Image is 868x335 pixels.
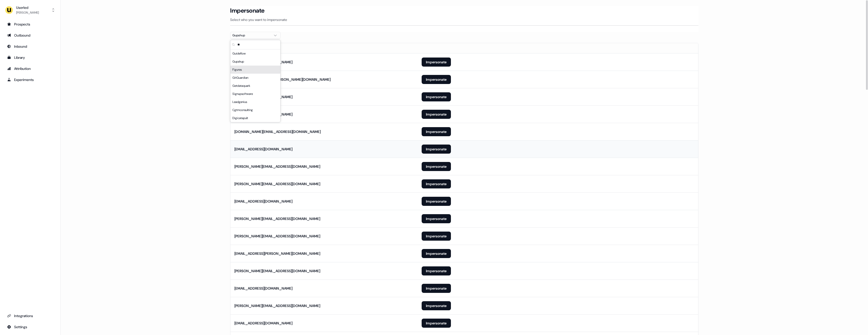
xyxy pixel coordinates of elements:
[7,44,53,49] div: Inbound
[7,313,53,318] div: Integrations
[4,20,56,28] a: Go to prospects
[4,323,56,331] a: Go to integrations
[234,199,292,204] div: [EMAIL_ADDRESS][DOMAIN_NAME]
[7,324,53,329] div: Settings
[422,162,451,171] button: Impersonate
[422,266,451,275] button: Impersonate
[4,42,56,50] a: Go to Inbound
[230,49,280,122] div: Suggestions
[422,214,451,223] button: Impersonate
[16,5,39,10] div: Userled
[4,65,56,73] a: Go to attribution
[422,249,451,258] button: Impersonate
[7,33,53,38] div: Outbound
[7,66,53,71] div: Attribution
[422,319,451,328] button: Impersonate
[422,127,451,136] button: Impersonate
[234,251,320,256] div: [EMAIL_ADDRESS][PERSON_NAME][DOMAIN_NAME]
[7,55,53,60] div: Library
[16,10,39,15] div: [PERSON_NAME]
[234,181,320,186] div: [PERSON_NAME][EMAIL_ADDRESS][DOMAIN_NAME]
[234,303,320,308] div: [PERSON_NAME][EMAIL_ADDRESS][DOMAIN_NAME]
[230,49,280,58] div: Guideflow
[230,17,698,22] p: Select who you want to impersonate
[234,164,320,169] div: [PERSON_NAME][EMAIL_ADDRESS][DOMAIN_NAME]
[4,53,56,62] a: Go to templates
[230,82,280,90] div: Getdataquark
[234,286,292,291] div: [EMAIL_ADDRESS][DOMAIN_NAME]
[232,33,270,38] div: Gupshup
[422,75,451,84] button: Impersonate
[234,216,320,221] div: [PERSON_NAME][EMAIL_ADDRESS][DOMAIN_NAME]
[230,7,265,14] h3: Impersonate
[422,197,451,206] button: Impersonate
[230,90,280,98] div: Signupsoftware
[230,32,281,39] button: Gupshup
[230,106,280,114] div: Cgtmconsulting
[4,312,56,320] a: Go to integrations
[7,77,53,82] div: Experiments
[4,4,56,16] button: Userled[PERSON_NAME]
[230,66,280,74] div: Figures
[234,321,292,326] div: [EMAIL_ADDRESS][DOMAIN_NAME]
[230,74,280,82] div: GitGuardian
[234,234,320,239] div: [PERSON_NAME][EMAIL_ADDRESS][DOMAIN_NAME]
[422,284,451,293] button: Impersonate
[234,129,321,134] div: [DOMAIN_NAME][EMAIL_ADDRESS][DOMAIN_NAME]
[422,110,451,119] button: Impersonate
[230,114,280,122] div: Digicatapult
[234,77,331,82] div: [DATE][EMAIL_ADDRESS][PERSON_NAME][DOMAIN_NAME]
[4,31,56,39] a: Go to outbound experience
[422,145,451,154] button: Impersonate
[230,43,418,53] th: Email
[422,92,451,101] button: Impersonate
[7,22,53,27] div: Prospects
[230,98,280,106] div: Leadgenius
[422,232,451,241] button: Impersonate
[234,268,320,273] div: [PERSON_NAME][EMAIL_ADDRESS][DOMAIN_NAME]
[4,76,56,84] a: Go to experiments
[422,58,451,67] button: Impersonate
[230,58,280,66] div: Gupshup
[422,301,451,310] button: Impersonate
[422,179,451,188] button: Impersonate
[234,147,292,152] div: [EMAIL_ADDRESS][DOMAIN_NAME]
